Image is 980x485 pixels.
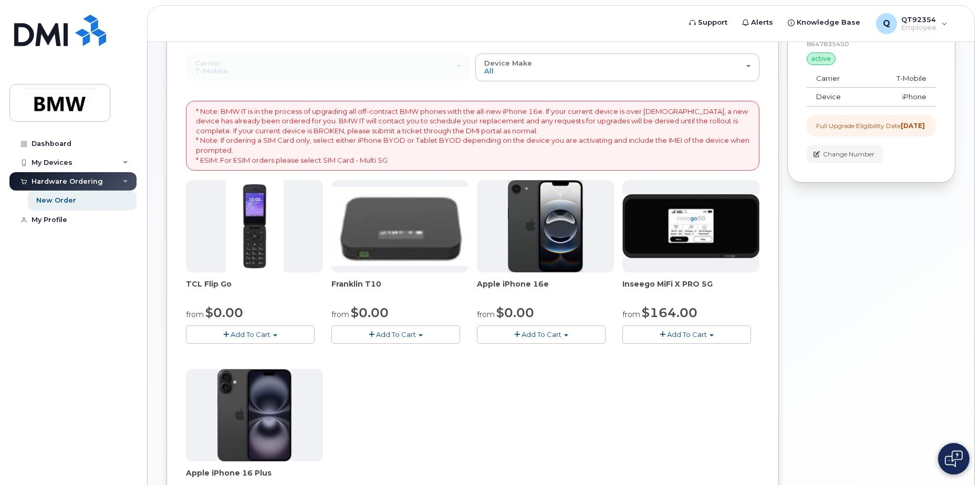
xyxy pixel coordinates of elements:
img: TCL_FLIP_MODE.jpg [226,180,284,272]
td: Carrier [807,69,868,88]
p: * Note: BMW IT is in the process of upgrading all off-contract BMW phones with the all-new iPhone... [196,107,749,165]
span: Add To Cart [667,330,707,339]
img: t10.jpg [331,187,468,266]
span: $0.00 [205,305,243,320]
span: Employee [901,24,936,32]
td: Device [807,88,868,107]
span: Support [698,17,727,28]
div: Inseego MiFi X PRO 5G [622,279,759,300]
img: iphone_16_plus.png [217,369,291,461]
img: iphone16e.png [508,180,583,272]
strong: [DATE] [901,122,925,130]
button: Add To Cart [331,325,460,344]
small: from [622,310,640,319]
small: from [477,310,495,319]
small: from [331,310,349,319]
img: cut_small_inseego_5G.jpg [622,194,759,258]
span: $0.00 [496,305,534,320]
button: Change Number [807,145,883,163]
a: Knowledge Base [780,12,868,33]
td: iPhone [868,88,936,107]
button: Device Make All [475,54,759,81]
small: from [186,310,204,319]
div: Franklin T10 [331,279,468,300]
td: T-Mobile [868,69,936,88]
span: $0.00 [351,305,389,320]
span: Alerts [751,17,773,28]
span: Add To Cart [231,330,270,339]
div: Apple iPhone 16e [477,279,614,300]
span: Add To Cart [376,330,416,339]
button: Add To Cart [477,325,606,344]
div: Full Upgrade Eligibility Date [816,121,925,130]
div: active [807,52,836,65]
div: TCL Flip Go [186,279,323,300]
span: Device Make [484,59,532,67]
div: 8647835450 [807,39,936,48]
span: Change Number [823,150,874,159]
span: Q [883,17,890,30]
span: All [484,67,494,75]
button: Add To Cart [622,325,751,344]
img: Open chat [945,450,963,467]
span: QT92354 [901,15,936,24]
a: Support [682,12,735,33]
div: QT92354 [869,13,955,34]
a: Alerts [735,12,780,33]
button: Add To Cart [186,325,315,344]
span: $164.00 [642,305,697,320]
span: Knowledge Base [797,17,860,28]
span: Add To Cart [522,330,561,339]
